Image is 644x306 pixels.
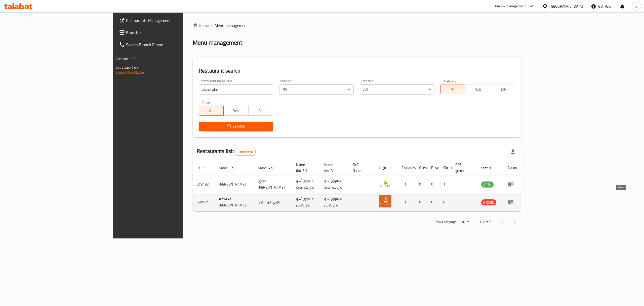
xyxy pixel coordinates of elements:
div: Total records count [234,148,256,156]
span: All [443,86,463,93]
div: Menu-management [495,3,526,9]
td: 1 [397,175,415,193]
span: ID [197,165,206,171]
td: عەلاوی ئەبو ئەل شەربەت [292,175,320,193]
th: Busy [427,160,439,175]
span: Ref. Name [353,162,369,174]
td: 0 [427,175,439,193]
th: Branches [397,160,415,175]
h2: Restaurant search [199,67,515,75]
span: Version: [115,55,128,62]
span: TMP [492,86,513,93]
span: Menu management [215,22,248,28]
button: Yes [223,106,248,116]
td: عەلاوی ئەبو ئەل شەربەت [320,175,348,193]
button: TGO [465,84,490,94]
a: Restaurants Management [115,14,221,26]
div: Export file [507,146,519,158]
p: Rows per page: [434,219,457,225]
span: Branches [126,29,217,36]
td: 0 [415,193,427,211]
p: 1-2 of 2 [479,219,491,225]
span: OPEN [481,182,494,188]
th: Closed [439,160,451,175]
td: 0 [427,193,439,211]
span: Search Branch Phone [126,42,217,48]
label: Upsell [202,101,212,104]
img: Alawi Abu Alsharbat [379,177,391,190]
span: Name (Ar) [258,165,279,171]
table: enhanced table [193,160,521,211]
div: Rows per page: [459,218,471,226]
span: HIDDEN [481,200,496,205]
td: عەلاوی ئەبو ئەل گەس [292,193,320,211]
td: عەلاوی ئەبو ئەل گەس [320,193,348,211]
td: 0 [439,193,451,211]
span: 2 record(s) [234,149,256,154]
span: Name (Ku-So) [296,162,314,174]
span: Search [203,123,269,130]
td: 1 [439,175,451,193]
td: 0 [415,175,427,193]
th: Action [504,160,521,175]
div: All [279,84,354,95]
div: Menu [508,181,517,187]
span: POS group [455,162,471,174]
div: All [360,84,434,95]
button: TMP [490,84,515,94]
th: Logo [375,160,397,175]
th: Open [415,160,427,175]
button: Search [199,122,273,131]
span: TGO [467,86,488,93]
button: All [199,106,224,116]
h2: Restaurants list [197,147,256,156]
td: 1 [397,193,415,211]
a: Support.OpsPlatform [115,69,147,76]
span: Status [481,165,498,171]
input: Search for restaurant name or ID.. [199,84,273,95]
span: All [201,107,222,114]
td: [PERSON_NAME] [215,175,254,193]
div: [GEOGRAPHIC_DATA] [550,4,583,9]
button: All [440,84,465,94]
label: Delivery [444,79,457,83]
button: No [248,106,273,116]
a: Branches [115,26,221,39]
span: Get support on: [115,64,139,71]
img: Alawi Abu Al Kass [379,195,391,207]
span: Restaurants Management [126,17,217,23]
td: علاوي [PERSON_NAME] [254,175,292,193]
span: Name (En) [219,165,241,171]
span: 1.0.0 [129,55,136,62]
nav: breadcrumb [193,22,521,28]
span: Yes [226,107,246,114]
td: علاوي ابو الكص [254,193,292,211]
a: Search Branch Phone [115,39,221,51]
span: Z [635,4,637,9]
td: Alawi Abu [PERSON_NAME] [215,193,254,211]
span: Name (Ku-Ba) [324,162,342,174]
span: No [251,107,271,114]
